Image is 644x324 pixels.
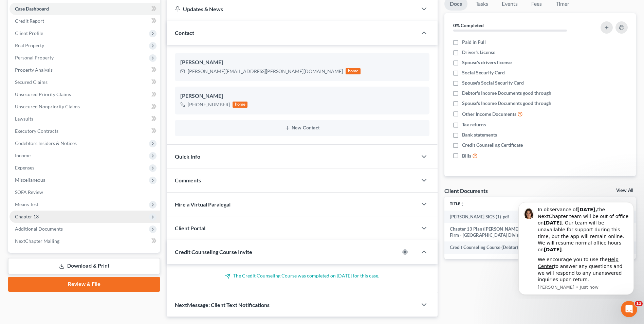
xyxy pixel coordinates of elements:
[444,187,488,194] div: Client Documents
[175,5,409,13] div: Updates & News
[462,131,497,138] span: Bank statements
[8,277,160,292] a: Review & File
[10,3,160,15] a: Case Dashboard
[15,226,63,232] span: Additional Documents
[444,211,540,223] td: [PERSON_NAME] SIGS (1)-pdf
[444,223,540,241] td: Chapter 13 Plan ([PERSON_NAME] Law Firm - [GEOGRAPHIC_DATA] Division)
[15,55,54,60] span: Personal Property
[15,42,44,48] span: Real Property
[15,18,44,24] span: Credit Report
[175,249,252,255] span: Credit Counseling Course Invite
[10,113,160,125] a: Lawsuits
[15,116,33,122] span: Lawsuits
[15,238,59,244] span: NextChapter Mailing
[462,100,551,107] span: Spouse's Income Documents good through
[621,301,637,317] iframe: Intercom live chat
[15,165,34,170] span: Expenses
[616,188,633,193] a: View All
[462,121,486,128] span: Tax returns
[8,258,160,274] a: Download & Print
[15,128,58,134] span: Executory Contracts
[15,104,80,109] span: Unsecured Nonpriority Claims
[15,214,39,219] span: Chapter 13
[462,69,505,76] span: Social Security Card
[15,189,43,195] span: SOFA Review
[15,6,49,12] span: Case Dashboard
[10,101,160,113] a: Unsecured Nonpriority Claims
[15,79,48,85] span: Secured Claims
[10,186,160,198] a: SOFA Review
[175,177,201,183] span: Comments
[175,30,194,36] span: Contact
[175,153,200,160] span: Quick Info
[15,201,38,207] span: Means Test
[444,241,540,254] td: Credit Counseling Course (Debtor)
[188,101,230,108] div: [PHONE_NUMBER]
[175,302,270,308] span: NextMessage: Client Text Notifications
[462,39,486,46] span: Paid in Full
[15,177,45,183] span: Miscellaneous
[462,79,524,86] span: Spouse's Social Security Card
[462,152,471,159] span: Bills
[10,76,160,88] a: Secured Claims
[15,30,43,36] span: Client Profile
[635,301,643,306] span: 11
[15,140,77,146] span: Codebtors Insiders & Notices
[15,91,71,97] span: Unsecured Priority Claims
[175,201,231,208] span: Hire a Virtual Paralegal
[346,68,361,74] div: home
[10,125,160,137] a: Executory Contracts
[175,272,429,279] p: The Credit Counseling Course was completed on [DATE] for this case.
[175,225,205,231] span: Client Portal
[460,202,464,206] i: unfold_more
[15,152,31,158] span: Income
[188,68,343,75] div: [PERSON_NAME][EMAIL_ADDRESS][PERSON_NAME][DOMAIN_NAME]
[462,49,495,56] span: Driver's License
[450,201,464,206] a: Titleunfold_more
[180,125,424,131] button: New Contact
[462,111,516,118] span: Other Income Documents
[508,196,644,299] iframe: Intercom notifications message
[10,88,160,101] a: Unsecured Priority Claims
[10,64,160,76] a: Property Analysis
[462,59,512,66] span: Spouse's drivers license
[180,92,424,100] div: [PERSON_NAME]
[180,58,424,67] div: [PERSON_NAME]
[10,15,160,27] a: Credit Report
[233,102,247,108] div: home
[15,67,53,73] span: Property Analysis
[462,142,523,148] span: Credit Counseling Certificate
[453,22,484,28] strong: 0% Completed
[10,235,160,247] a: NextChapter Mailing
[462,90,551,96] span: Debtor's Income Documents good through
